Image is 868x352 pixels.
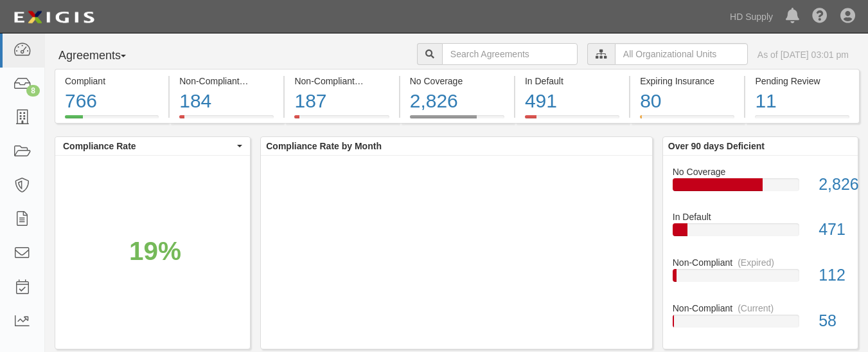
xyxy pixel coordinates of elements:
div: 58 [809,310,858,333]
b: Compliance Rate by Month [266,141,382,151]
input: All Organizational Units [615,43,748,65]
a: Pending Review11 [745,115,859,125]
div: 471 [809,218,858,241]
a: In Default491 [515,115,629,125]
span: Compliance Rate [63,140,234,153]
button: Agreements [55,43,151,69]
a: No Coverage2,826 [400,115,514,125]
img: logo-5460c22ac91f19d4615b14bd174203de0afe785f0fc80cf4dbbc73dc1793850b.png [10,6,98,29]
div: 187 [294,88,389,115]
div: As of [DATE] 03:01 pm [757,48,849,61]
b: Over 90 days Deficient [668,141,765,151]
div: (Current) [245,75,281,88]
div: No Coverage [410,75,504,88]
input: Search Agreements [442,43,578,65]
div: 80 [640,88,734,115]
div: 8 [26,85,40,97]
div: (Current) [738,302,774,315]
a: Compliant766 [55,115,168,125]
a: In Default471 [673,210,848,256]
a: HD Supply [723,4,779,30]
div: Non-Compliant (Current) [179,75,274,88]
div: 19% [129,233,181,270]
a: Non-Compliant(Current)184 [170,115,283,125]
div: Compliant [65,75,159,88]
a: Non-Compliant(Expired)187 [285,115,398,125]
div: Expiring Insurance [640,75,734,88]
i: Help Center - Complianz [812,9,828,24]
div: (Expired) [360,75,396,88]
div: 2,826 [410,88,504,115]
div: Non-Compliant [663,302,858,315]
div: In Default [525,75,619,88]
div: 11 [755,88,849,115]
a: Non-Compliant(Expired)112 [673,256,848,302]
div: No Coverage [663,165,858,178]
a: Expiring Insurance80 [630,115,744,125]
div: Non-Compliant [663,256,858,269]
div: 766 [65,88,159,115]
a: No Coverage2,826 [673,165,848,211]
div: 184 [179,88,274,115]
div: 112 [809,264,858,287]
div: Non-Compliant (Expired) [294,75,389,88]
div: Pending Review [755,75,849,88]
div: 491 [525,88,619,115]
div: 2,826 [809,173,858,196]
button: Compliance Rate [55,137,250,155]
div: (Expired) [738,256,774,269]
div: In Default [663,210,858,223]
a: Non-Compliant(Current)58 [673,302,848,338]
